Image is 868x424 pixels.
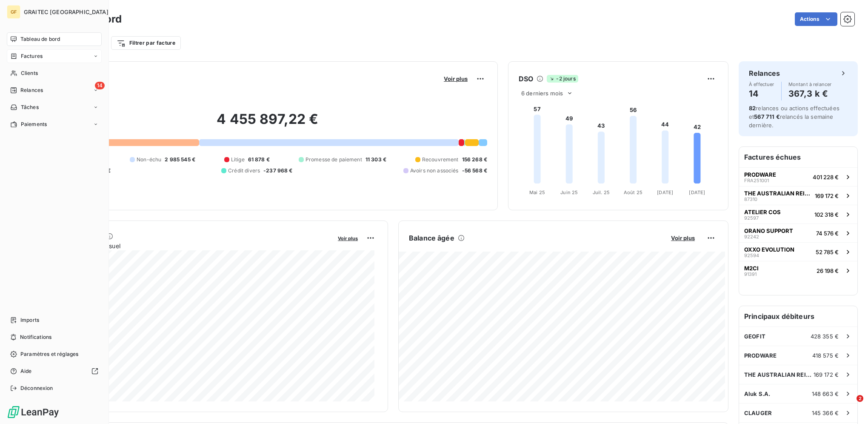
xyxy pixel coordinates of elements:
[813,174,839,180] span: 401 228 €
[111,36,181,50] button: Filtrer par facture
[529,189,545,195] tspan: Mai 25
[24,9,108,15] span: GRAITEC [GEOGRAPHIC_DATA]
[441,75,470,83] button: Voir plus
[739,223,857,242] button: ORANO SUPPORT9224274 576 €
[744,215,759,221] span: 92597
[560,189,578,195] tspan: Juin 25
[744,333,765,340] span: GEOFIT
[593,189,610,195] tspan: Juil. 25
[7,405,60,419] img: Logo LeanPay
[815,192,839,199] span: 169 172 €
[519,74,533,84] h6: DSO
[306,156,362,163] span: Promesse de paiement
[816,249,839,255] span: 52 785 €
[812,352,839,359] span: 418 575 €
[165,156,195,163] span: 2 985 545 €
[749,82,774,87] span: À effectuer
[20,333,51,341] span: Notifications
[248,156,270,163] span: 61 878 €
[816,230,839,237] span: 74 576 €
[744,265,759,272] span: M2CI
[749,87,774,100] h4: 14
[689,189,705,195] tspan: [DATE]
[739,167,857,186] button: PRODWAREFRA251001401 228 €
[20,86,43,94] span: Relances
[744,178,769,183] span: FRA251001
[744,190,811,197] span: THE AUSTRALIAN REINFORCING COMPANY
[444,75,468,82] span: Voir plus
[21,69,38,77] span: Clients
[744,352,777,359] span: PRODWARE
[462,156,487,163] span: 156 268 €
[744,234,759,239] span: 92242
[749,105,839,129] span: relances ou actions effectuées et relancés la semaine dernière.
[48,241,332,250] span: Chiffre d'affaires mensuel
[462,167,487,175] span: -56 568 €
[788,82,832,87] span: Montant à relancer
[739,242,857,261] button: OXXO EVOLUTION9259452 785 €
[228,167,260,175] span: Crédit divers
[21,103,39,111] span: Tâches
[20,350,78,358] span: Paramètres et réglages
[739,186,857,205] button: THE AUSTRALIAN REINFORCING COMPANY87310169 172 €
[739,205,857,223] button: ATELIER COS92597102 318 €
[137,156,161,163] span: Non-échu
[812,390,839,397] span: 148 663 €
[338,235,358,241] span: Voir plus
[744,371,814,378] span: THE AUSTRALIAN REINFORCING COMPANY
[754,113,779,120] span: 567 711 €
[521,90,563,97] span: 6 derniers mois
[671,235,695,241] span: Voir plus
[857,395,863,402] span: 2
[817,267,839,274] span: 26 198 €
[795,12,837,26] button: Actions
[744,253,759,258] span: 92594
[744,246,794,253] span: OXXO EVOLUTION
[749,105,756,112] span: 82
[95,82,105,89] span: 14
[21,120,47,128] span: Paiements
[7,364,102,378] a: Aide
[20,384,53,392] span: Déconnexion
[788,87,832,100] h4: 367,3 k €
[749,68,780,78] h6: Relances
[365,156,386,163] span: 11 303 €
[744,272,757,277] span: 91391
[21,52,43,60] span: Factures
[547,75,578,83] span: -2 jours
[20,35,60,43] span: Tableau de bord
[335,234,360,242] button: Voir plus
[739,306,857,327] h6: Principaux débiteurs
[657,189,673,195] tspan: [DATE]
[812,410,839,416] span: 145 366 €
[410,167,459,175] span: Avoirs non associés
[744,227,793,234] span: ORANO SUPPORT
[624,189,642,195] tspan: Août 25
[811,333,839,340] span: 428 355 €
[744,171,776,178] span: PRODWARE
[744,410,772,416] span: CLAUGER
[20,367,32,375] span: Aide
[48,111,487,136] h2: 4 455 897,22 €
[814,211,839,218] span: 102 318 €
[744,197,757,202] span: 87310
[7,5,20,19] div: GF
[814,371,839,378] span: 169 172 €
[744,209,781,215] span: ATELIER COS
[668,234,697,242] button: Voir plus
[422,156,459,163] span: Recouvrement
[839,395,859,415] iframe: Intercom live chat
[409,233,454,243] h6: Balance âgée
[231,156,245,163] span: Litige
[739,261,857,280] button: M2CI9139126 198 €
[739,147,857,167] h6: Factures échues
[20,316,39,324] span: Imports
[744,390,770,397] span: Aluk S.A.
[263,167,293,175] span: -237 968 €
